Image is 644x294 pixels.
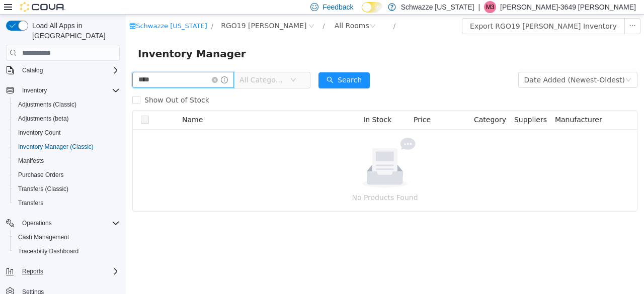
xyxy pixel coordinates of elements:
button: Manifests [10,154,124,168]
button: Catalog [18,64,47,76]
span: Inventory Manager [12,31,126,47]
span: Manifests [18,157,44,165]
a: Inventory Count [14,127,65,139]
p: Schwazze [US_STATE] [401,1,474,13]
span: Inventory Manager (Classic) [18,143,94,151]
span: Traceabilty Dashboard [14,245,120,257]
div: All Rooms [209,4,244,19]
span: Manifests [14,155,120,167]
span: Inventory [18,84,120,96]
i: icon: down [165,62,171,69]
button: Cash Management [10,230,124,244]
span: Catalog [22,66,43,74]
span: Inventory [22,86,47,94]
span: Price [288,101,305,109]
span: Catalog [18,64,120,76]
button: Transfers [10,196,124,210]
a: Purchase Orders [14,169,68,181]
button: Adjustments (Classic) [10,97,124,112]
span: M3 [486,1,495,13]
div: Michael-3649 Morefield [484,1,496,13]
i: icon: info-circle [95,62,102,69]
span: / [197,8,199,15]
span: Cash Management [18,233,69,241]
button: Inventory [2,83,124,97]
a: Transfers [14,197,47,209]
a: Adjustments (Classic) [14,99,80,111]
button: Reports [2,264,124,278]
span: Inventory Manager (Classic) [14,141,120,153]
a: Cash Management [14,231,73,243]
span: Manufacturer [429,101,476,109]
div: Date Added (Newest-Oldest) [398,58,499,73]
span: Adjustments (beta) [18,115,69,123]
a: Traceabilty Dashboard [14,245,83,257]
span: Purchase Orders [14,169,120,181]
p: No Products Found [19,177,499,188]
a: Transfers (Classic) [14,183,72,195]
button: Catalog [2,63,124,77]
span: Purchase Orders [18,171,64,179]
span: / [268,8,270,15]
span: Inventory Count [18,129,61,137]
i: icon: shop [4,8,10,15]
span: / [86,8,88,15]
span: Adjustments (Classic) [18,101,76,109]
button: icon: searchSearch [193,58,244,74]
button: Traceabilty Dashboard [10,244,124,258]
span: Category [348,101,380,109]
button: Adjustments (beta) [10,112,124,126]
button: Inventory Manager (Classic) [10,140,124,154]
button: Export RGO19 [PERSON_NAME] Inventory [336,4,499,20]
input: Dark Mode [362,2,383,13]
span: Transfers [18,199,43,207]
span: Inventory Count [14,127,120,139]
button: Reports [18,265,47,277]
span: Adjustments (Classic) [14,99,120,111]
span: Transfers (Classic) [18,185,68,193]
span: Reports [22,267,43,275]
span: Feedback [323,2,353,12]
button: Operations [18,217,56,229]
i: icon: down [500,62,506,69]
p: [PERSON_NAME]-3649 [PERSON_NAME] [500,1,636,13]
p: | [478,1,480,13]
a: Adjustments (beta) [14,113,73,125]
button: Inventory [18,84,51,96]
span: Transfers (Classic) [14,183,120,195]
a: Inventory Manager (Classic) [14,141,98,153]
span: RGO19 Hobbs [95,6,181,17]
span: All Categories [114,60,159,70]
span: Show Out of Stock [15,81,88,89]
button: icon: ellipsis [499,4,515,20]
a: icon: shopSchwazze [US_STATE] [4,8,82,15]
span: Load All Apps in [GEOGRAPHIC_DATA] [28,21,120,41]
img: Cova [20,2,65,12]
span: Cash Management [14,231,120,243]
a: Manifests [14,155,48,167]
span: Reports [18,265,120,277]
span: Suppliers [388,101,421,109]
span: Transfers [14,197,120,209]
span: Operations [22,219,52,227]
span: Adjustments (beta) [14,113,120,125]
span: In Stock [237,101,266,109]
i: icon: close-circle [86,62,92,68]
button: Inventory Count [10,126,124,140]
button: Purchase Orders [10,168,124,182]
span: Name [56,101,77,109]
button: Transfers (Classic) [10,182,124,196]
span: Operations [18,217,120,229]
button: Operations [2,216,124,230]
span: Traceabilty Dashboard [18,247,78,255]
